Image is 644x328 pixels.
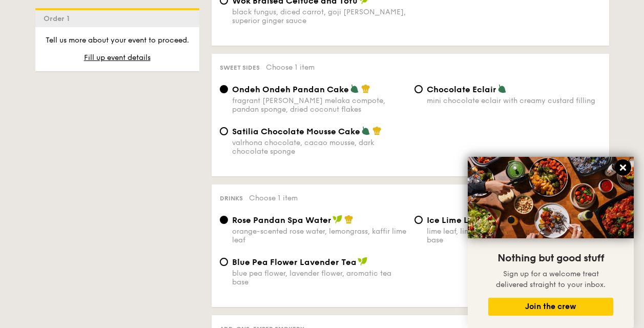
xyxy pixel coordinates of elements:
[220,195,243,202] span: Drinks
[232,215,331,225] span: Rose Pandan Spa Water
[497,84,507,93] img: icon-vegetarian.fe4039eb.svg
[414,216,423,224] input: Ice Lime Lemon Tealime leaf, lime juice, lemon juice, aromatic tea base
[232,96,406,114] div: fragrant [PERSON_NAME] melaka compote, pandan sponge, dried coconut flakes
[84,53,151,62] span: Fill up event details
[488,298,613,316] button: Join the crew
[44,35,191,46] p: Tell us more about your event to proceed.
[372,126,382,135] img: icon-chef-hat.a58ddaea.svg
[333,215,343,224] img: icon-vegan.f8ff3823.svg
[361,84,370,93] img: icon-chef-hat.a58ddaea.svg
[358,257,368,266] img: icon-vegan.f8ff3823.svg
[361,126,370,135] img: icon-vegetarian.fe4039eb.svg
[220,85,228,93] input: Ondeh Ondeh Pandan Cakefragrant [PERSON_NAME] melaka compote, pandan sponge, dried coconut flakes
[232,138,406,156] div: valrhona chocolate, cacao mousse, dark chocolate sponge
[414,85,423,93] input: Chocolate Eclairmini chocolate eclair with creamy custard filling
[468,157,634,238] img: DSC07876-Edit02-Large.jpeg
[496,270,606,289] span: Sign up for a welcome treat delivered straight to your inbox.
[232,8,406,25] div: black fungus, diced carrot, goji [PERSON_NAME], superior ginger sauce
[350,84,359,93] img: icon-vegetarian.fe4039eb.svg
[232,227,406,244] div: orange-scented rose water, lemongrass, kaffir lime leaf
[220,127,228,135] input: Satilia Chocolate Mousse Cakevalrhona chocolate, cacao mousse, dark chocolate sponge
[220,64,260,71] span: Sweet sides
[232,127,360,136] span: Satilia Chocolate Mousse Cake
[427,85,496,94] span: Chocolate Eclair
[266,63,315,72] span: Choose 1 item
[344,215,354,224] img: icon-chef-hat.a58ddaea.svg
[232,257,357,267] span: Blue Pea Flower Lavender Tea
[220,216,228,224] input: Rose Pandan Spa Waterorange-scented rose water, lemongrass, kaffir lime leaf
[427,227,601,244] div: lime leaf, lime juice, lemon juice, aromatic tea base
[249,194,298,202] span: Choose 1 item
[497,252,604,264] span: Nothing but good stuff
[427,96,601,105] div: mini chocolate eclair with creamy custard filling
[220,258,228,266] input: Blue Pea Flower Lavender Teablue pea flower, lavender flower, aromatic tea base
[427,215,509,225] span: Ice Lime Lemon Tea
[232,269,406,286] div: blue pea flower, lavender flower, aromatic tea base
[44,14,74,23] span: Order 1
[232,85,349,94] span: Ondeh Ondeh Pandan Cake
[615,159,631,176] button: Close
